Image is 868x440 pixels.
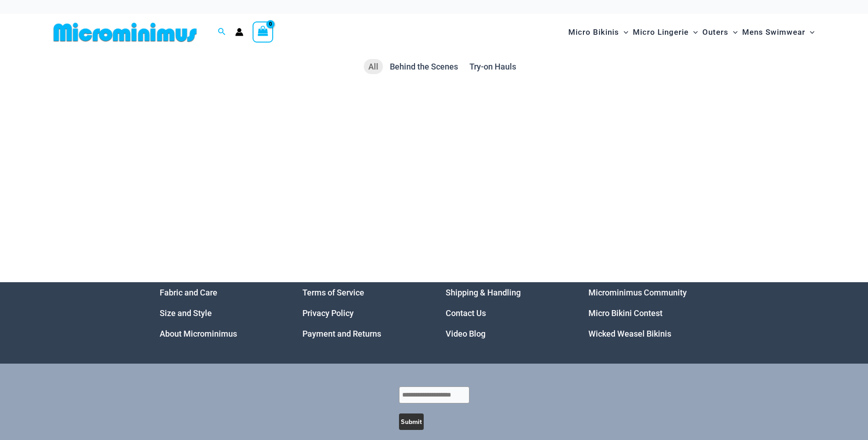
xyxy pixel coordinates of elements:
a: Microminimus Community [588,288,687,297]
button: Submit [399,413,424,430]
span: Try-on Hauls [469,62,516,71]
nav: Menu [446,282,566,344]
a: Micro BikinisMenu ToggleMenu Toggle [566,18,631,46]
aside: Footer Widget 4 [588,282,709,344]
aside: Footer Widget 1 [160,282,280,344]
span: Mens Swimwear [742,21,805,44]
span: Micro Lingerie [633,21,689,44]
nav: Menu [588,282,709,344]
aside: Footer Widget 3 [446,282,566,344]
span: All [368,62,378,71]
a: Micro LingerieMenu ToggleMenu Toggle [631,18,700,46]
a: View Shopping Cart, empty [253,21,274,43]
aside: Footer Widget 2 [302,282,423,344]
a: About Microminimus [160,329,237,338]
a: Privacy Policy [302,308,354,318]
span: Menu Toggle [805,21,814,44]
a: Payment and Returns [302,329,381,338]
a: Fabric and Care [160,288,217,297]
nav: Menu [302,282,423,344]
a: Size and Style [160,308,212,318]
a: Wicked Weasel Bikinis [588,329,671,338]
a: Account icon link [235,28,243,36]
a: Contact Us [446,308,486,318]
span: Behind the Scenes [390,62,458,71]
nav: Site Navigation [565,17,819,48]
a: OutersMenu ToggleMenu Toggle [700,18,740,46]
span: Menu Toggle [619,21,628,44]
span: Micro Bikinis [568,21,619,44]
span: Menu Toggle [689,21,698,44]
span: Menu Toggle [728,21,738,44]
a: Search icon link [218,27,226,38]
a: Shipping & Handling [446,288,521,297]
a: Video Blog [446,329,485,338]
nav: Menu [160,282,280,344]
a: Micro Bikini Contest [588,308,663,318]
a: Mens SwimwearMenu ToggleMenu Toggle [740,18,817,46]
span: Outers [702,21,728,44]
img: MM SHOP LOGO FLAT [50,22,200,43]
a: Terms of Service [302,288,364,297]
